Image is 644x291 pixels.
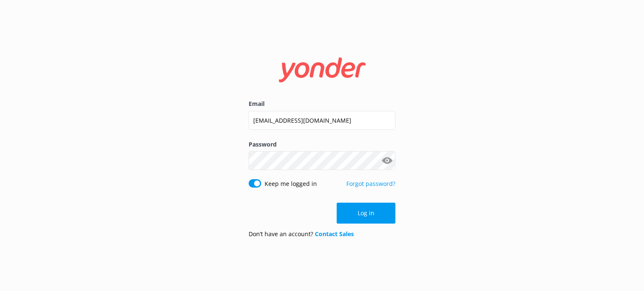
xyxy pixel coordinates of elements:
a: Forgot password? [346,180,395,188]
button: Show password [379,152,395,169]
button: Log in [337,203,395,224]
p: Don’t have an account? [249,229,354,239]
input: user@emailaddress.com [249,111,395,130]
label: Email [249,99,395,108]
a: Contact Sales [315,230,354,238]
label: Password [249,140,395,149]
label: Keep me logged in [265,179,317,188]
